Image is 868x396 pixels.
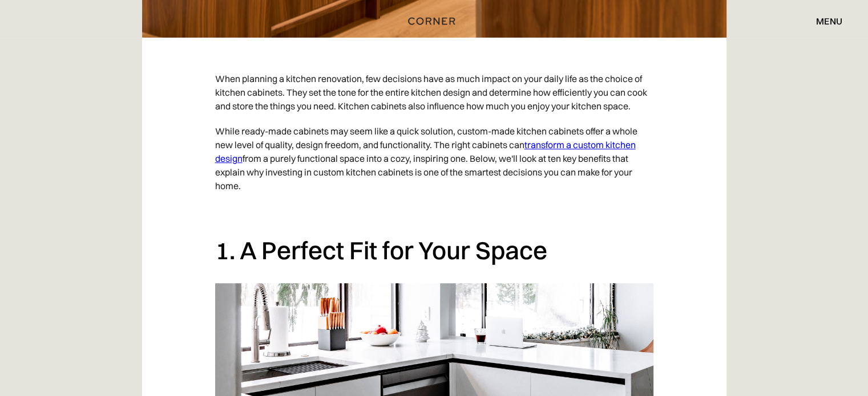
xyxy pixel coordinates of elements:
p: ‍ [215,198,653,223]
p: While ready-made cabinets may seem like a quick solution, custom-made kitchen cabinets offer a wh... [215,119,653,198]
a: home [404,14,463,28]
div: menu [816,17,842,26]
h2: 1. A Perfect Fit for Your Space [215,235,653,266]
div: menu [805,11,842,31]
p: When planning a kitchen renovation, few decisions have as much impact on your daily life as the c... [215,66,653,119]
